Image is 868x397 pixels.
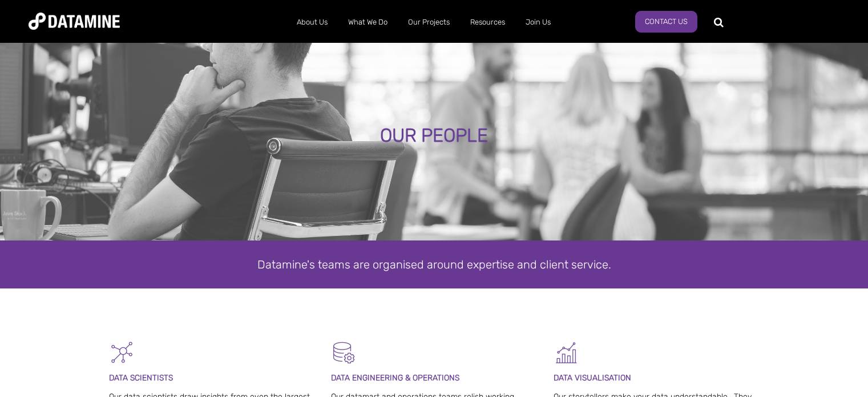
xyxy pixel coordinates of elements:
[109,340,135,366] img: Graph - Network
[554,373,631,383] span: DATA VISUALISATION
[515,7,561,37] a: Join Us
[398,7,460,37] a: Our Projects
[554,340,579,366] img: Graph 5
[109,373,173,383] span: DATA SCIENTISTS
[331,340,357,366] img: Datamart
[460,7,515,37] a: Resources
[286,7,338,37] a: About Us
[635,11,697,33] a: Contact Us
[257,258,611,271] span: Datamine's teams are organised around expertise and client service.
[331,373,459,383] span: DATA ENGINEERING & OPERATIONS
[29,13,120,30] img: Datamine
[338,7,398,37] a: What We Do
[102,126,767,146] div: OUR PEOPLE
